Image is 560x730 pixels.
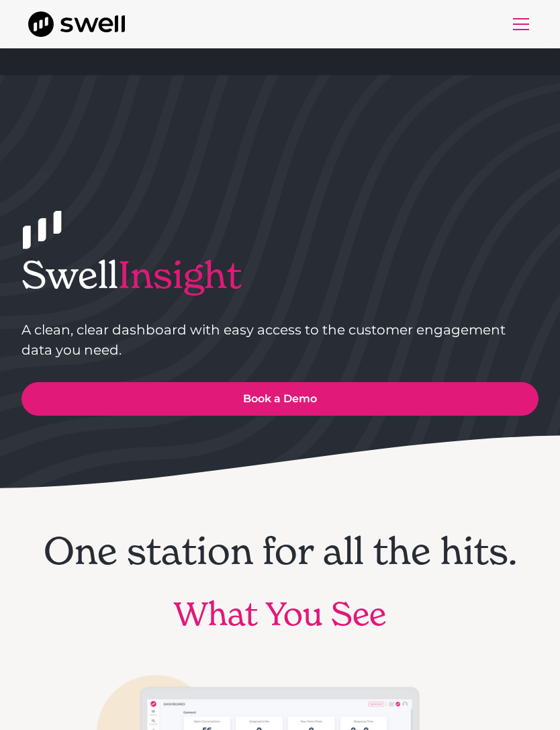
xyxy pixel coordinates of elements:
div: menu [505,8,532,40]
a: home [28,11,125,37]
h1: Swell [21,253,539,298]
span: Insight [118,251,242,299]
a: Book a Demo [21,382,539,416]
h2: What You See [174,595,386,634]
h1: One station for all the hits. [44,529,517,574]
p: A clean, clear dashboard with easy access to the customer engagement data you need. [21,320,539,360]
